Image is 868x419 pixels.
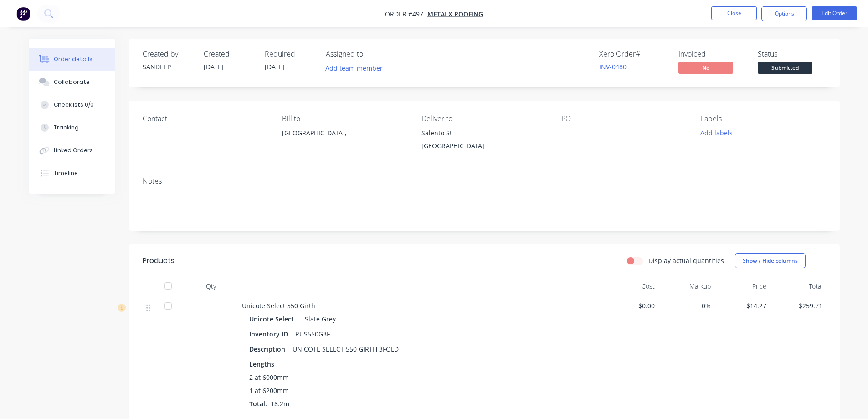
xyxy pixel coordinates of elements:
[758,62,812,73] span: Submitted
[421,127,546,156] div: Salento St[GEOGRAPHIC_DATA]
[242,301,315,310] span: Unicote Select 550 Girth
[326,62,388,74] button: Add team member
[29,93,115,116] button: Checklists 0/0
[249,342,289,356] div: Description
[204,62,224,71] span: [DATE]
[54,124,79,132] div: Tracking
[603,277,659,295] div: Cost
[658,277,714,295] div: Markup
[421,140,546,152] div: [GEOGRAPHIC_DATA]
[143,114,267,123] div: Contact
[812,6,857,20] button: Edit Order
[143,50,193,58] div: Created by
[282,127,407,140] div: [GEOGRAPHIC_DATA],
[301,312,336,326] div: Slate Grey
[606,301,655,310] span: $0.00
[714,277,770,295] div: Price
[265,62,285,71] span: [DATE]
[648,256,724,265] label: Display actual quantities
[29,48,115,71] button: Order details
[249,372,289,382] span: 2 at 6000mm
[282,127,407,156] div: [GEOGRAPHIC_DATA],
[662,301,711,310] span: 0%
[735,253,806,268] button: Show / Hide columns
[143,177,826,186] div: Notes
[678,62,733,73] span: No
[249,386,289,395] span: 1 at 6200mm
[54,146,93,155] div: Linked Orders
[267,399,293,408] span: 18.2m
[421,114,546,123] div: Deliver to
[711,6,757,20] button: Close
[184,277,238,295] div: Qty
[292,327,334,341] div: RUS550G3F
[249,399,267,408] span: Total:
[289,342,402,356] div: UNICOTE SELECT 550 GIRTH 3FOLD
[29,71,115,93] button: Collaborate
[326,50,417,58] div: Assigned to
[16,7,30,21] img: Factory
[265,50,315,58] div: Required
[249,312,298,326] div: Unicote Select
[701,114,826,123] div: Labels
[421,127,546,140] div: Salento St
[54,78,90,86] div: Collaborate
[561,114,686,123] div: PO
[320,62,387,74] button: Add team member
[249,327,292,341] div: Inventory ID
[718,301,767,310] span: $14.27
[54,169,78,177] div: Timeline
[758,62,812,76] button: Submitted
[29,116,115,139] button: Tracking
[599,62,627,71] a: INV-0480
[29,162,115,185] button: Timeline
[758,50,826,58] div: Status
[678,50,747,58] div: Invoiced
[599,50,668,58] div: Xero Order #
[249,359,274,369] span: Lengths
[761,6,807,21] button: Options
[770,277,826,295] div: Total
[29,139,115,162] button: Linked Orders
[282,114,407,123] div: Bill to
[54,55,92,63] div: Order details
[774,301,822,310] span: $259.71
[143,255,175,266] div: Products
[837,388,859,410] iframe: Intercom live chat
[143,62,193,72] div: SANDEEP
[385,10,427,18] span: Order #497 -
[427,10,483,18] a: METALX ROOFING
[204,50,254,58] div: Created
[696,127,738,139] button: Add labels
[54,101,94,109] div: Checklists 0/0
